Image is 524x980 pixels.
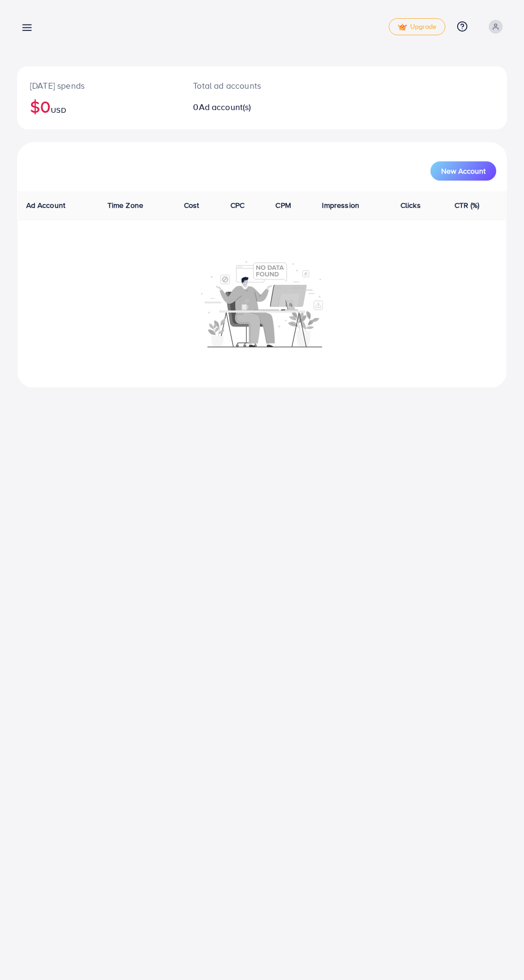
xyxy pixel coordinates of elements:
span: New Account [441,167,486,175]
button: New Account [430,161,496,181]
p: [DATE] spends [30,79,167,92]
span: Upgrade [398,23,436,31]
span: CPC [230,200,244,211]
img: tick [398,24,407,31]
span: CTR (%) [454,200,480,211]
span: Ad account(s) [199,101,251,113]
span: Ad Account [26,200,66,211]
span: CPM [275,200,290,211]
h2: $0 [30,96,167,116]
span: Clicks [400,200,421,211]
p: Total ad accounts [193,79,290,92]
a: tickUpgrade [389,18,445,35]
span: USD [51,105,66,115]
span: Impression [322,200,359,211]
span: Time Zone [107,200,143,211]
img: No account [201,260,323,347]
span: Cost [184,200,199,211]
h2: 0 [193,102,290,112]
